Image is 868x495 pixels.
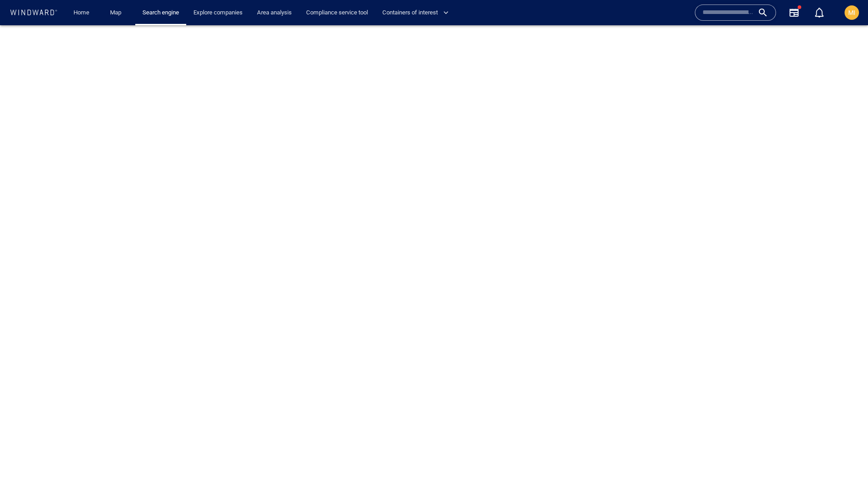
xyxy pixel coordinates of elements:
iframe: Chat [830,454,861,488]
button: MI [843,4,861,22]
a: Map [106,5,128,21]
span: Containers of interest [382,8,449,18]
button: Containers of interest [379,5,456,21]
a: Compliance service tool [303,5,372,21]
button: Home [67,5,96,21]
button: Map [103,5,132,21]
div: Notification center [814,7,825,18]
a: Explore companies [190,5,246,21]
a: Search engine [139,5,183,21]
a: Home [70,5,93,21]
span: MI [848,9,855,16]
a: Area analysis [253,5,295,21]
